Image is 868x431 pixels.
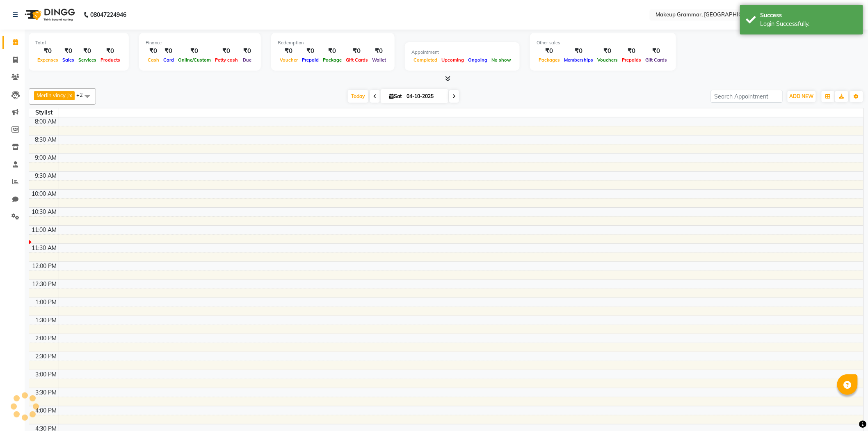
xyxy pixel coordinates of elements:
[161,57,176,63] span: Card
[537,39,669,46] div: Other sales
[76,92,89,98] span: +2
[620,46,643,56] div: ₹0
[595,46,620,56] div: ₹0
[489,57,513,63] span: No show
[35,57,60,63] span: Expenses
[30,208,59,216] div: 10:30 AM
[34,316,59,325] div: 1:30 PM
[595,57,620,63] span: Vouchers
[466,57,489,63] span: Ongoing
[620,57,643,63] span: Prepaids
[278,46,300,56] div: ₹0
[146,46,161,56] div: ₹0
[161,46,176,56] div: ₹0
[788,91,816,102] button: ADD NEW
[30,190,59,198] div: 10:00 AM
[29,108,59,117] div: Stylist
[34,352,59,361] div: 2:30 PM
[34,172,59,180] div: 9:30 AM
[411,49,513,56] div: Appointment
[76,46,98,56] div: ₹0
[537,46,562,56] div: ₹0
[35,46,60,56] div: ₹0
[34,370,59,379] div: 3:00 PM
[278,39,388,46] div: Redemption
[146,39,254,46] div: Finance
[34,135,59,144] div: 8:30 AM
[370,46,388,56] div: ₹0
[34,388,59,397] div: 3:30 PM
[344,46,370,56] div: ₹0
[90,3,126,26] b: 08047224946
[404,90,445,103] input: 2025-10-04
[537,57,562,63] span: Packages
[643,57,669,63] span: Gift Cards
[790,93,814,99] span: ADD NEW
[321,46,344,56] div: ₹0
[348,90,368,103] span: Today
[213,57,240,63] span: Petty cash
[98,46,122,56] div: ₹0
[562,46,595,56] div: ₹0
[240,46,254,56] div: ₹0
[370,57,388,63] span: Wallet
[562,57,595,63] span: Memberships
[98,57,122,63] span: Products
[300,57,321,63] span: Prepaid
[31,280,59,289] div: 12:30 PM
[711,90,783,103] input: Search Appointment
[34,117,59,126] div: 8:00 AM
[300,46,321,56] div: ₹0
[387,93,404,99] span: Sat
[146,57,161,63] span: Cash
[34,154,59,162] div: 9:00 AM
[37,92,69,99] span: Merlin vincy J
[31,262,59,271] div: 12:00 PM
[761,20,857,28] div: Login Successfully.
[76,57,98,63] span: Services
[411,57,439,63] span: Completed
[34,406,59,415] div: 4:00 PM
[439,57,466,63] span: Upcoming
[278,57,300,63] span: Voucher
[176,46,213,56] div: ₹0
[21,3,77,26] img: logo
[35,39,122,46] div: Total
[34,298,59,307] div: 1:00 PM
[34,334,59,343] div: 2:00 PM
[30,244,59,252] div: 11:30 AM
[30,226,59,234] div: 11:00 AM
[643,46,669,56] div: ₹0
[69,92,72,99] a: x
[761,11,857,20] div: Success
[321,57,344,63] span: Package
[60,46,76,56] div: ₹0
[213,46,240,56] div: ₹0
[241,57,254,63] span: Due
[176,57,213,63] span: Online/Custom
[344,57,370,63] span: Gift Cards
[60,57,76,63] span: Sales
